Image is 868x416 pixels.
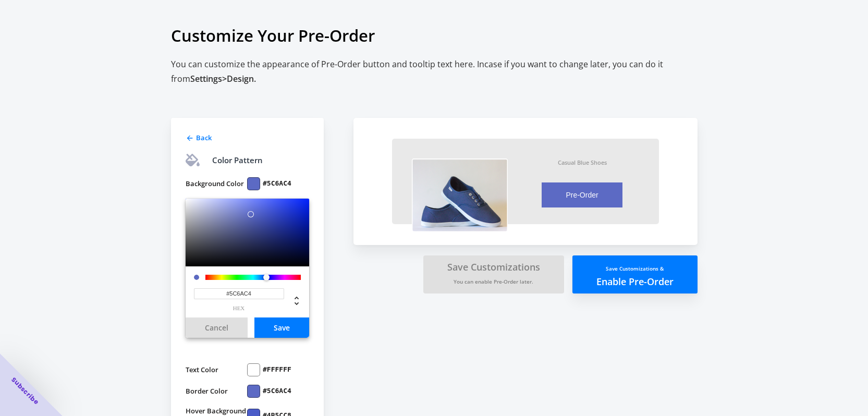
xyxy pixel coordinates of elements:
[423,255,564,293] button: Save CustomizationsYou can enable Pre-Order later.
[171,57,698,87] h2: You can customize the appearance of Pre-Order button and tooltip text here. Incase if you want to...
[412,158,508,232] img: vzX7clC.png
[558,158,607,166] div: Casual Blue Shoes
[254,317,309,338] button: Save
[263,179,291,188] label: #5C6AC4
[186,363,248,376] label: Text Color
[186,385,248,398] label: Border Color
[606,265,664,272] small: Save Customizations &
[186,177,248,190] label: Background Color
[9,375,41,407] span: Subscribe
[171,14,698,57] h1: Customize Your Pre-Order
[212,154,263,166] div: Color Pattern
[263,386,291,396] label: #5C6AC4
[196,133,212,142] span: Back
[194,305,284,311] span: hex
[454,278,533,285] small: You can enable Pre-Order later.
[572,255,698,293] button: Save Customizations &Enable Pre-Order
[263,365,291,374] label: #FFFFFF
[190,73,256,84] span: Settings > Design.
[186,317,248,338] button: Cancel
[542,182,622,207] button: Pre-Order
